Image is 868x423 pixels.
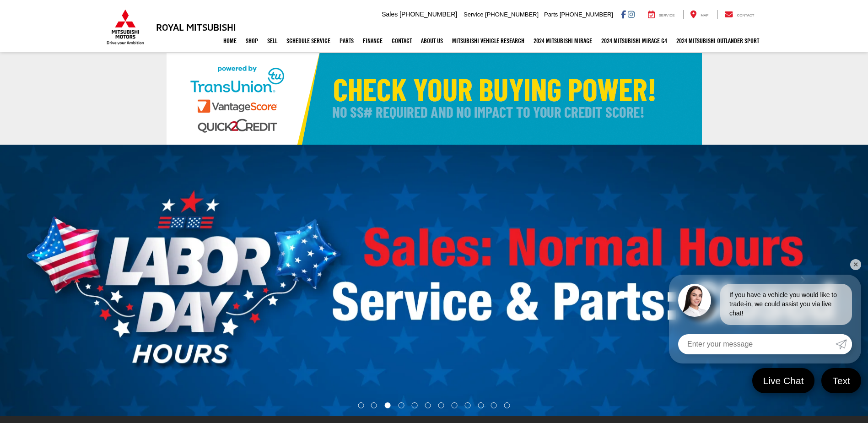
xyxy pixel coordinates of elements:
a: Contact [717,10,761,19]
li: Go to slide number 6. [425,402,431,408]
li: Go to slide number 1. [358,402,364,408]
a: Home [219,29,241,52]
a: Shop [241,29,263,52]
button: Click to view next picture. [738,163,868,398]
li: Go to slide number 5. [412,402,418,408]
a: Mitsubishi Vehicle Research [447,29,529,52]
a: Schedule Service: Opens in a new tab [282,29,335,52]
span: [PHONE_NUMBER] [485,11,539,18]
span: Parts [544,11,558,18]
span: [PHONE_NUMBER] [399,11,457,18]
a: About Us [416,29,447,52]
a: Sell [263,29,282,52]
a: Instagram: Click to visit our Instagram page [628,11,635,18]
div: If you have a vehicle you would like to trade-in, we could assist you via live chat! [720,284,852,325]
li: Go to slide number 10. [478,402,484,408]
span: [PHONE_NUMBER] [560,11,613,18]
a: Live Chat [752,368,815,393]
li: Go to slide number 2. [371,402,377,408]
li: Go to slide number 9. [464,402,470,408]
span: Sales [382,11,398,18]
a: Parts: Opens in a new tab [335,29,358,52]
a: Text [821,368,861,393]
li: Go to slide number 3. [385,402,391,408]
a: Map [683,10,715,19]
li: Go to slide number 8. [451,402,457,408]
input: Enter your message [678,334,836,354]
span: Service [659,13,675,17]
li: Go to slide number 7. [438,402,444,408]
img: Check Your Buying Power [167,53,702,145]
li: Go to slide number 4. [399,402,404,408]
span: Live Chat [759,374,809,387]
li: Go to slide number 12. [504,402,510,408]
span: Text [828,374,855,387]
a: 2024 Mitsubishi Outlander SPORT [672,29,764,52]
a: Facebook: Click to visit our Facebook page [621,11,626,18]
img: Agent profile photo [678,284,711,317]
a: Finance [358,29,387,52]
li: Go to slide number 11. [491,402,497,408]
a: Service [641,10,682,19]
span: Service [464,11,483,18]
a: 2024 Mitsubishi Mirage [529,29,597,52]
a: 2024 Mitsubishi Mirage G4 [597,29,672,52]
img: Mitsubishi [105,9,146,45]
a: Contact [387,29,416,52]
h3: Royal Mitsubishi [156,22,236,32]
span: Map [701,13,708,17]
a: Submit [836,334,852,354]
span: Contact [737,13,754,17]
